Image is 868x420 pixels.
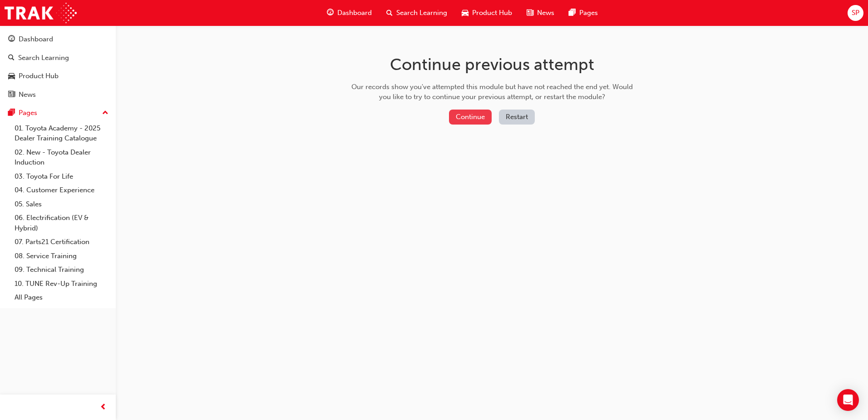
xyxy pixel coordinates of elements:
a: search-iconSearch Learning [379,4,454,22]
a: News [4,86,112,103]
span: news-icon [527,7,533,19]
a: 05. Sales [11,197,112,211]
span: News [537,8,554,18]
button: Restart [499,110,535,125]
a: 09. Technical Training [11,263,112,277]
div: Our records show you've attempted this module but have not reached the end yet. Would you like to... [348,82,636,102]
span: Dashboard [337,8,372,18]
a: 03. Toyota For Life [11,170,112,184]
span: search-icon [386,7,393,19]
a: car-iconProduct Hub [454,4,519,22]
span: pages-icon [8,109,15,117]
div: Dashboard [19,34,53,45]
a: pages-iconPages [562,4,605,22]
span: prev-icon [100,402,107,413]
span: Search Learning [396,8,447,18]
span: up-icon [102,107,108,119]
a: 06. Electrification (EV & Hybrid) [11,211,112,235]
div: Pages [19,108,37,118]
a: 01. Toyota Academy - 2025 Dealer Training Catalogue [11,121,112,145]
span: news-icon [8,91,15,99]
span: car-icon [462,7,469,19]
span: search-icon [8,54,15,62]
span: guage-icon [8,35,15,44]
a: guage-iconDashboard [320,4,379,22]
h1: Continue previous attempt [348,55,636,75]
a: Product Hub [4,68,112,85]
a: All Pages [11,290,112,305]
a: Search Learning [4,50,112,66]
a: 04. Customer Experience [11,183,112,197]
span: pages-icon [569,7,576,19]
button: Continue [449,110,492,125]
a: 02. New - Toyota Dealer Induction [11,145,112,170]
span: SP [852,8,859,18]
a: 07. Parts21 Certification [11,235,112,249]
button: Pages [4,105,112,121]
span: Pages [579,8,598,18]
button: SP [848,5,863,21]
a: Dashboard [4,31,112,48]
div: Search Learning [18,53,69,63]
a: 08. Service Training [11,249,112,263]
span: Product Hub [472,8,512,18]
span: car-icon [8,72,15,80]
div: Product Hub [19,71,59,81]
div: Open Intercom Messenger [837,389,859,411]
a: news-iconNews [519,4,562,22]
img: Trak [5,3,77,23]
a: 10. TUNE Rev-Up Training [11,277,112,291]
button: DashboardSearch LearningProduct HubNews [4,29,112,105]
div: News [19,90,36,100]
span: guage-icon [327,7,334,19]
